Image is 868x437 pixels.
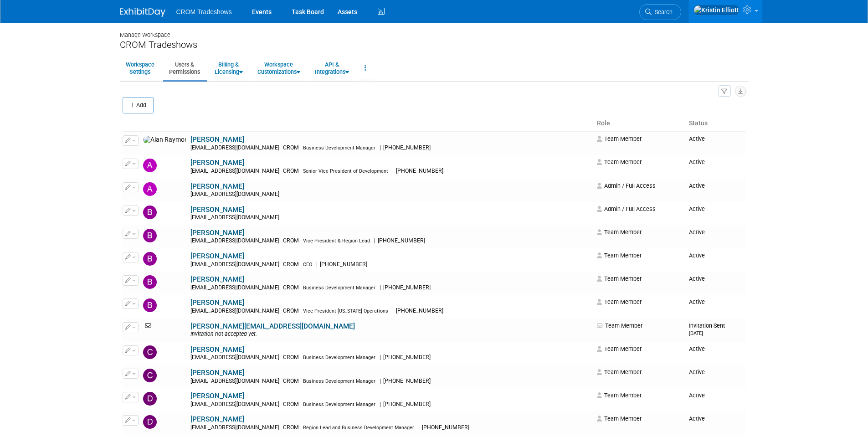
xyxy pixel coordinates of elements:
div: Manage Workspace [120,23,749,39]
div: [EMAIL_ADDRESS][DOMAIN_NAME] [190,144,591,152]
a: [PERSON_NAME] [190,252,244,260]
span: | [279,168,281,174]
div: [EMAIL_ADDRESS][DOMAIN_NAME] [190,237,591,245]
img: Alicia Walker [143,182,157,196]
a: [PERSON_NAME][EMAIL_ADDRESS][DOMAIN_NAME] [190,322,355,330]
span: Active [689,182,705,189]
a: [PERSON_NAME] [190,159,244,167]
span: CROM [281,168,302,174]
img: Blake Roberts [143,229,157,242]
div: [EMAIL_ADDRESS][DOMAIN_NAME] [190,191,591,198]
img: Branden Peterson [143,275,157,289]
span: [PHONE_NUMBER] [381,378,433,384]
span: CROM [281,378,302,384]
a: [PERSON_NAME] [190,345,244,354]
div: [EMAIL_ADDRESS][DOMAIN_NAME] [190,354,591,361]
img: Brett Bohannon [143,298,157,312]
div: [EMAIL_ADDRESS][DOMAIN_NAME] [190,308,591,315]
span: Team Member [597,345,642,352]
a: [PERSON_NAME] [190,182,244,190]
img: Daniel Austria [143,392,157,406]
div: [EMAIL_ADDRESS][DOMAIN_NAME] [190,284,591,292]
span: [PHONE_NUMBER] [318,261,370,267]
span: CROM [281,308,302,314]
a: [PERSON_NAME] [190,392,244,400]
div: [EMAIL_ADDRESS][DOMAIN_NAME] [190,168,591,175]
span: CROM [281,261,302,267]
span: | [392,308,394,314]
span: [PHONE_NUMBER] [381,284,433,291]
span: Team Member [597,298,642,305]
span: CROM [281,401,302,407]
span: [PHONE_NUMBER] [394,168,446,174]
span: | [392,168,394,174]
img: Cliff Dykes [143,369,157,382]
span: CROM [281,237,302,244]
span: Team Member [597,252,642,259]
div: [EMAIL_ADDRESS][DOMAIN_NAME] [190,261,591,268]
img: Daniel Haugland [143,415,157,429]
div: [EMAIL_ADDRESS][DOMAIN_NAME] [190,401,591,408]
span: Active [689,135,705,142]
span: [PHONE_NUMBER] [381,401,433,407]
small: [DATE] [689,330,703,336]
span: Team Member [597,415,642,422]
span: Team Member [597,135,642,142]
span: Business Development Manager [303,401,375,407]
span: Invitation Sent [689,322,725,336]
a: API &Integrations [309,57,355,79]
img: Bill Polymenakos [143,206,157,219]
span: Admin / Full Access [597,182,656,189]
span: CROM Tradeshows [176,8,232,15]
span: | [279,144,281,151]
span: | [374,237,375,244]
span: [PHONE_NUMBER] [420,424,472,431]
span: Search [652,9,673,15]
span: | [279,284,281,291]
a: [PERSON_NAME] [190,135,244,144]
span: Active [689,298,705,305]
span: | [380,354,381,360]
a: Billing &Licensing [209,57,249,79]
span: Active [689,252,705,259]
span: Business Development Manager [303,355,375,360]
button: Add [123,97,154,113]
span: [PHONE_NUMBER] [381,144,433,151]
span: | [279,378,281,384]
span: Senior Vice President of Development [303,168,388,174]
span: | [380,378,381,384]
span: Region Lead and Business Development Manager [303,425,414,431]
span: | [380,284,381,291]
a: [PERSON_NAME] [190,298,244,307]
span: [PHONE_NUMBER] [394,308,446,314]
th: Role [593,116,685,131]
span: Vice President [US_STATE] Operations [303,308,388,314]
div: [EMAIL_ADDRESS][DOMAIN_NAME] [190,424,591,432]
span: | [279,401,281,407]
a: Search [639,4,681,20]
span: Vice President & Region Lead [303,238,370,244]
a: [PERSON_NAME] [190,229,244,237]
span: Active [689,345,705,352]
span: CROM [281,284,302,291]
span: Admin / Full Access [597,206,656,212]
span: Active [689,369,705,375]
a: Users &Permissions [163,57,206,79]
a: [PERSON_NAME] [190,369,244,377]
span: Team Member [597,369,642,375]
span: Team Member [597,275,642,282]
span: Team Member [597,392,642,399]
span: | [279,308,281,314]
img: Cameron Kenyon [143,345,157,359]
img: Bobby Oyenarte [143,252,157,266]
span: | [279,424,281,431]
img: Kristin Elliott [693,5,740,15]
div: [EMAIL_ADDRESS][DOMAIN_NAME] [190,214,591,221]
span: [PHONE_NUMBER] [375,237,428,244]
span: Team Member [597,159,642,165]
div: [EMAIL_ADDRESS][DOMAIN_NAME] [190,378,591,385]
span: CROM [281,144,302,151]
span: Active [689,275,705,282]
span: Business Development Manager [303,285,375,291]
span: | [380,401,381,407]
